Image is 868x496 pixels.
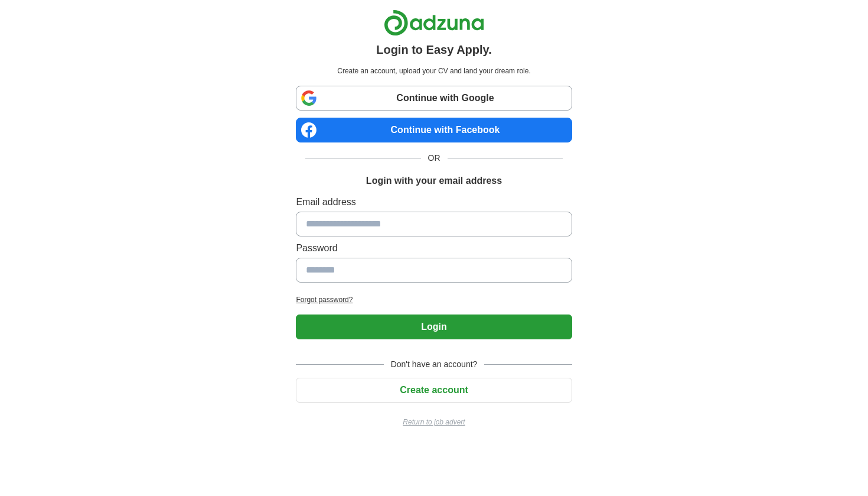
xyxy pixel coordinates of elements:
span: OR [421,152,448,164]
a: Continue with Facebook [296,118,572,142]
h1: Login to Easy Apply. [376,41,492,59]
a: Return to job advert [296,417,572,427]
a: Forgot password? [296,294,572,305]
span: Don't have an account? [384,358,485,371]
button: Login [296,315,572,339]
h1: Login with your email address [366,174,502,188]
label: Password [296,241,572,255]
button: Create account [296,378,572,403]
p: Create an account, upload your CV and land your dream role. [298,66,569,76]
img: Adzuna logo [384,9,484,36]
a: Continue with Google [296,86,572,111]
label: Email address [296,195,572,209]
a: Create account [296,385,572,395]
